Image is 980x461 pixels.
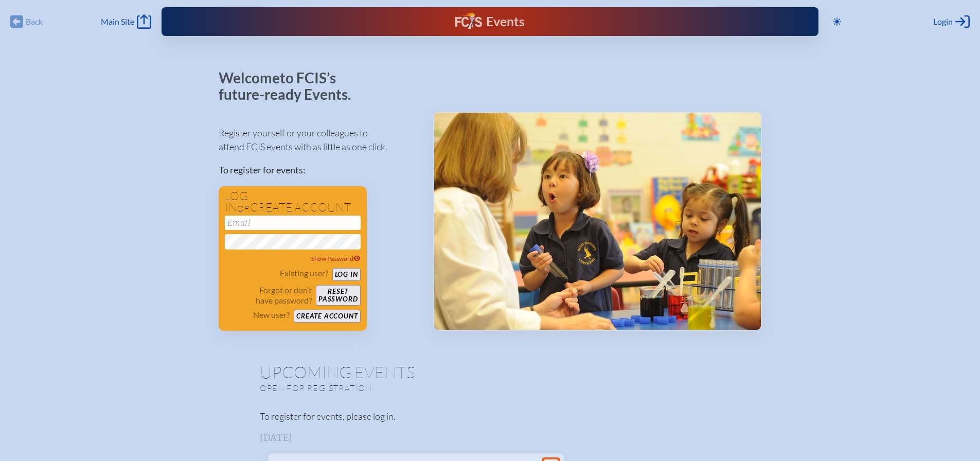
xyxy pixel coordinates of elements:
p: New user? [253,310,290,320]
span: Main Site [101,16,134,27]
p: Welcome to FCIS’s future-ready Events. [219,70,363,102]
span: or [237,203,250,214]
a: Main Site [101,14,151,29]
button: Log in [332,268,361,281]
input: Email [225,216,361,230]
p: Existing user? [280,268,328,278]
button: Resetpassword [316,285,360,306]
p: To register for events, please log in. [260,410,721,423]
p: Open for registration [260,383,531,393]
img: Events [434,113,761,330]
span: Show Password [311,255,361,262]
div: FCIS Events — Future ready [342,12,637,31]
span: Login [933,16,953,27]
p: Register yourself or your colleagues to attend FCIS events with as little as one click. [219,126,417,154]
h1: Upcoming Events [260,364,721,380]
button: Create account [294,310,360,323]
p: To register for events: [219,163,417,177]
h1: Log in create account [225,190,361,214]
h3: [DATE] [260,433,721,443]
p: Forgot or don’t have password? [225,285,312,306]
